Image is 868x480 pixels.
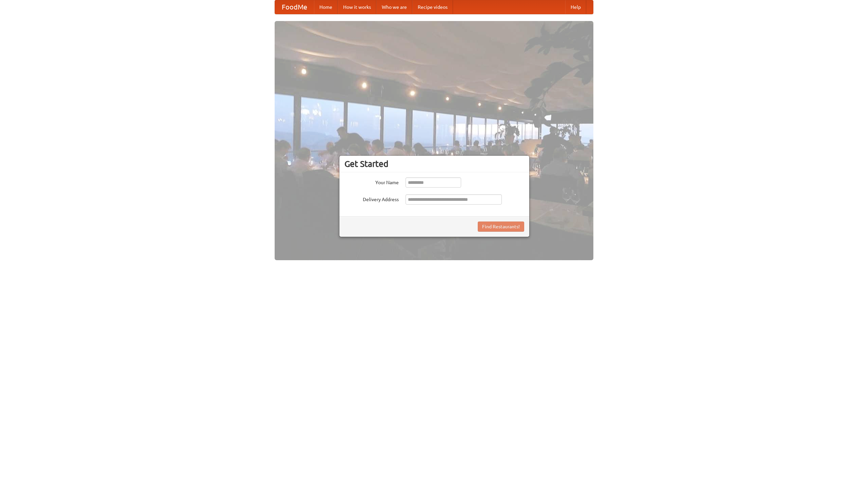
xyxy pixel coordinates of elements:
button: Find Restaurants! [478,222,524,232]
label: Your Name [344,177,399,186]
a: Help [565,0,586,14]
a: How it works [338,0,376,14]
h3: Get Started [344,159,524,169]
a: Who we are [376,0,412,14]
label: Delivery Address [344,194,399,203]
a: Home [314,0,338,14]
a: Recipe videos [412,0,453,14]
a: FoodMe [275,0,314,14]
